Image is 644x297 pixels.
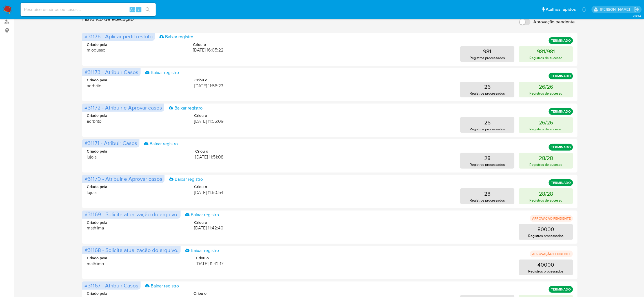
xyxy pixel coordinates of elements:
a: Notificações [582,7,587,12]
span: s [138,7,139,12]
a: Sair [634,6,640,12]
span: 3.161.2 [633,13,641,18]
button: search-icon [142,6,154,14]
span: Alt [130,7,135,12]
input: Pesquise usuários ou casos... [21,6,156,13]
span: Atalhos rápidos [546,6,576,12]
p: matheus.lima@mercadopago.com.br [600,7,632,12]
